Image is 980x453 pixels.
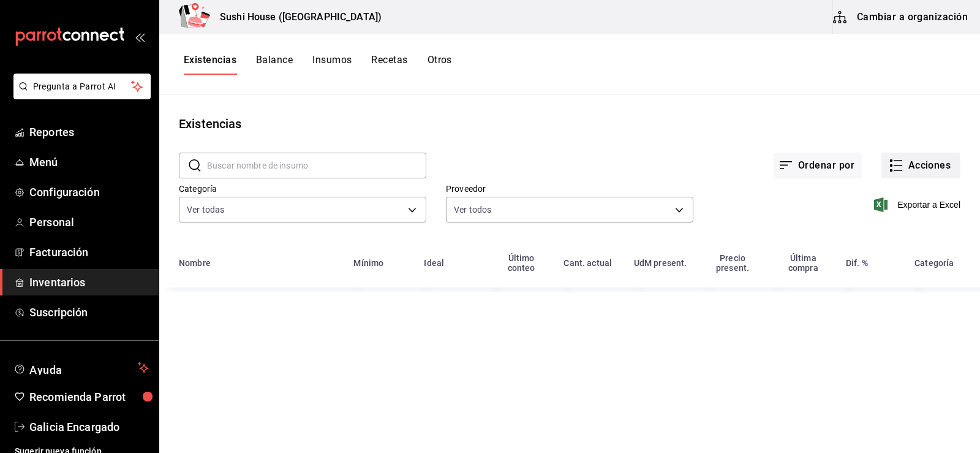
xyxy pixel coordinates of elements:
[256,54,293,75] button: Balance
[846,258,868,268] div: Dif. %
[371,54,407,75] button: Recetas
[312,54,352,75] button: Insumos
[179,258,211,268] div: Nombre
[29,389,149,405] span: Recomienda Parrot
[446,185,693,193] label: Proveedor
[29,124,149,140] span: Reportes
[634,258,687,268] div: UdM present.
[876,197,960,212] button: Exportar a Excel
[29,360,133,375] span: Ayuda
[774,153,862,178] button: Ordenar por
[184,54,452,75] div: navigation tabs
[29,304,149,321] span: Suscripción
[207,153,426,178] input: Buscar nombre de insumo
[29,184,149,200] span: Configuración
[179,185,426,193] label: Categoría
[494,253,549,273] div: Último conteo
[29,244,149,261] span: Facturación
[353,258,383,268] div: Mínimo
[424,258,444,268] div: Ideal
[33,80,132,93] span: Pregunta a Parrot AI
[775,253,831,273] div: Última compra
[454,204,491,216] span: Ver todos
[29,274,149,291] span: Inventarios
[704,253,761,273] div: Precio present.
[881,153,960,178] button: Acciones
[29,154,149,170] span: Menú
[210,10,382,25] h3: Sushi House ([GEOGRAPHIC_DATA])
[9,89,151,102] a: Pregunta a Parrot AI
[184,54,236,75] button: Existencias
[29,419,149,435] span: Galicia Encargado
[563,258,612,268] div: Cant. actual
[29,214,149,230] span: Personal
[135,32,145,42] button: open_drawer_menu
[914,258,954,268] div: Categoría
[13,74,151,99] button: Pregunta a Parrot AI
[179,115,241,133] div: Existencias
[428,54,452,75] button: Otros
[187,204,224,216] span: Ver todas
